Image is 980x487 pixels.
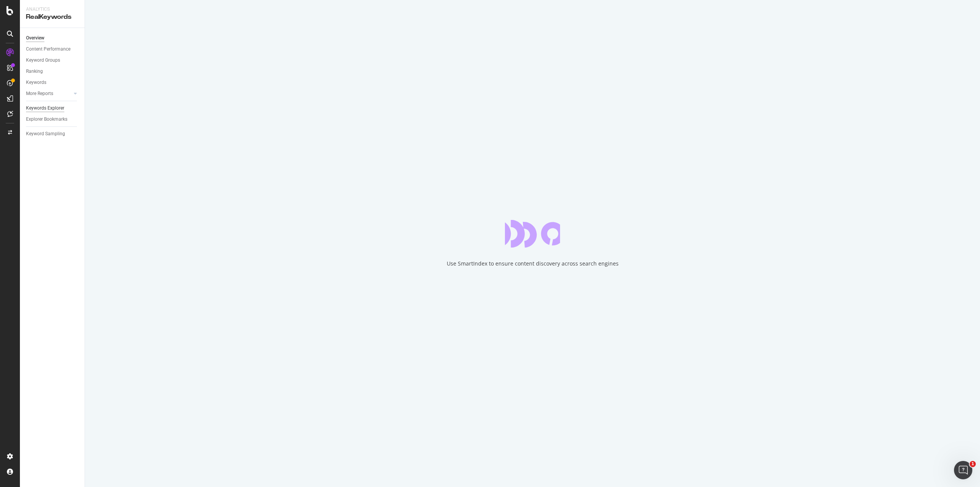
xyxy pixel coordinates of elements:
[26,90,72,98] a: More Reports
[26,130,79,138] a: Keyword Sampling
[26,79,79,87] a: Keywords
[26,79,46,87] div: Keywords
[26,45,79,53] a: Content Performance
[954,461,972,479] iframe: Intercom live chat
[26,67,79,75] a: Ranking
[26,45,70,53] div: Content Performance
[26,34,79,42] a: Overview
[26,13,78,21] div: RealKeywords
[26,104,79,112] a: Keywords Explorer
[26,104,64,112] div: Keywords Explorer
[26,115,79,123] a: Explorer Bookmarks
[447,260,619,267] div: Use SmartIndex to ensure content discovery across search engines
[26,90,53,98] div: More Reports
[970,461,976,467] span: 1
[505,220,560,248] div: animation
[26,130,65,138] div: Keyword Sampling
[26,115,67,123] div: Explorer Bookmarks
[26,56,60,64] div: Keyword Groups
[26,67,43,75] div: Ranking
[26,6,78,13] div: Analytics
[26,34,44,42] div: Overview
[26,56,79,64] a: Keyword Groups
